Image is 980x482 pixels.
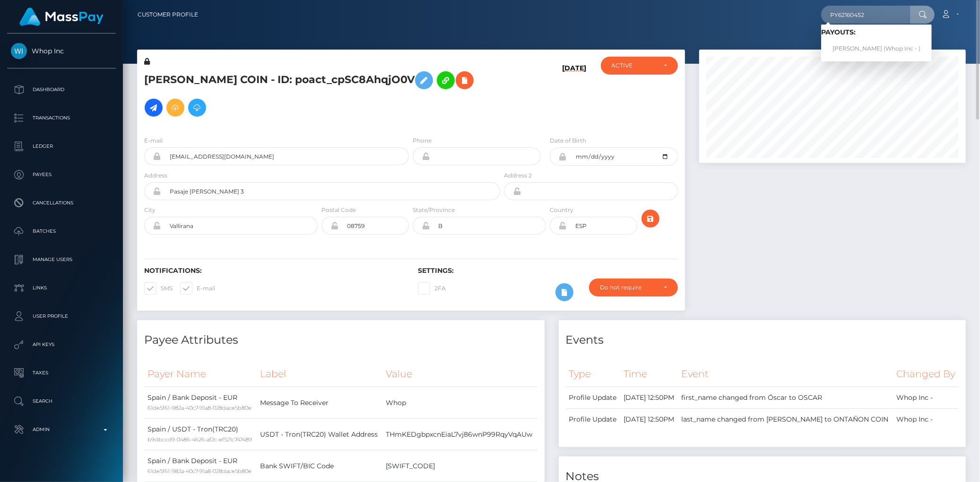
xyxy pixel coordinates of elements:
div: Do not require [600,284,656,291]
label: Phone [413,136,432,145]
p: User Profile [11,309,112,323]
a: Cancellations [7,191,116,215]
label: City [144,206,156,214]
p: Batches [11,224,112,238]
label: 2FA [418,282,446,295]
td: Spain / Bank Deposit - EUR [144,387,257,419]
small: 61de5f61-982a-40c7-91a8-028dace5b80e [147,468,252,474]
td: Profile Update [566,387,621,409]
a: Transactions [7,106,116,130]
p: Dashboard [11,83,112,97]
span: Whop Inc [7,47,116,55]
a: [PERSON_NAME] (Whop Inc - ) [821,40,932,58]
td: Spain / USDT - Tron(TRC20) [144,419,257,450]
p: Links [11,281,112,295]
h4: Events [566,332,959,348]
a: Admin [7,418,116,441]
div: ACTIVE [612,62,656,69]
th: Time [620,361,678,387]
th: Type [566,361,621,387]
img: Whop Inc [11,43,27,59]
a: Ledger [7,135,116,158]
a: Search [7,389,116,413]
td: first_name changed from Óscar to OSCAR [678,387,893,409]
h6: Settings: [418,267,677,275]
th: Changed By [893,361,959,387]
th: Label [257,361,382,387]
th: Value [382,361,538,387]
td: Spain / Bank Deposit - EUR [144,450,257,482]
h6: Notifications: [144,267,404,275]
p: API Keys [11,338,112,352]
label: Postal Code [321,206,356,214]
td: [DATE] 12:50PM [620,387,678,409]
img: MassPay Logo [19,8,104,26]
a: API Keys [7,333,116,356]
td: Profile Update [566,409,621,431]
p: Admin [11,423,112,437]
button: ACTIVE [601,57,678,75]
p: Payees [11,168,112,182]
a: Links [7,276,116,300]
label: E-mail [180,282,215,295]
td: Whop [382,387,538,419]
label: Address [144,171,167,180]
a: Customer Profile [138,5,198,25]
small: 61de5f61-982a-40c7-91a8-028dace5b80e [147,405,252,411]
p: Cancellations [11,196,112,210]
input: Search... [821,6,910,24]
label: Address 2 [504,171,532,180]
a: Manage Users [7,248,116,271]
a: Batches [7,220,116,243]
th: Payer Name [144,361,257,387]
td: Whop Inc - [893,387,959,409]
p: Ledger [11,139,112,153]
small: b9dbccd9-0486-4626-af2c-ef521c747489 [147,436,252,443]
button: Do not require [589,279,677,296]
a: Payees [7,163,116,186]
p: Search [11,394,112,408]
label: E-mail [144,136,163,145]
a: Dashboard [7,78,116,101]
label: State/Province [413,206,455,214]
label: Date of Birth [550,136,586,145]
p: Transactions [11,111,112,125]
td: [SWIFT_CODE] [382,450,538,482]
a: User Profile [7,304,116,328]
label: SMS [144,282,173,295]
td: USDT - Tron(TRC20) Wallet Address [257,419,382,450]
td: [DATE] 12:50PM [620,409,678,431]
h4: Payee Attributes [144,332,538,348]
p: Taxes [11,366,112,380]
h5: [PERSON_NAME] COIN - ID: poact_cpSC8AhqjO0V [144,67,495,121]
th: Event [678,361,893,387]
td: Message To Receiver [257,387,382,419]
h6: [DATE] [563,64,587,125]
td: Whop Inc - [893,409,959,431]
td: Bank SWIFT/BIC Code [257,450,382,482]
td: last_name changed from [PERSON_NAME] to ONTAÑON COIN [678,409,893,431]
td: THmKEDgbpxcnEiaL7vj86wnP99RqyVqAUw [382,419,538,450]
label: Country [550,206,573,214]
p: Manage Users [11,253,112,267]
h6: Payouts: [821,28,932,36]
a: Initiate Payout [145,99,163,117]
a: Taxes [7,361,116,385]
